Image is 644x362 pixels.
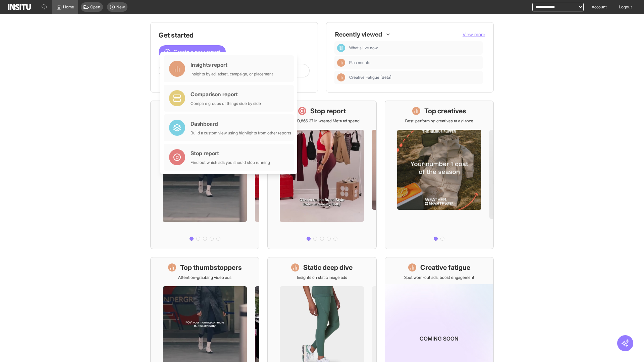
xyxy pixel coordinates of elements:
span: Creative Fatigue [Beta] [349,75,480,80]
span: Creative Fatigue [Beta] [349,75,391,80]
h1: Top thumbstoppers [180,263,242,272]
h1: Get started [159,31,310,40]
button: View more [463,31,485,38]
div: Find out which ads you should stop running [191,160,270,165]
div: Insights [337,59,345,67]
div: Dashboard [191,120,291,128]
span: Placements [349,60,480,65]
h1: Top creatives [424,106,466,116]
span: New [116,4,125,10]
span: Home [63,4,74,10]
span: What's live now [349,45,480,51]
p: Save £19,866.37 in wasted Meta ad spend [284,118,360,124]
p: Best-performing creatives at a glance [405,118,473,124]
div: Insights by ad, adset, campaign, or placement [191,71,273,77]
div: Stop report [191,149,270,157]
div: Compare groups of things side by side [191,101,261,106]
a: Stop reportSave £19,866.37 in wasted Meta ad spend [267,101,376,249]
div: Insights [337,73,345,81]
img: Logo [8,4,31,10]
div: Build a custom view using highlights from other reports [191,130,291,136]
p: Insights on static image ads [297,275,347,280]
p: Attention-grabbing video ads [178,275,231,280]
div: Dashboard [337,44,345,52]
span: Placements [349,60,370,65]
span: What's live now [349,45,378,51]
h1: Static deep dive [303,263,353,272]
div: Comparison report [191,90,261,98]
span: Open [90,4,100,10]
div: Insights report [191,61,273,69]
span: View more [463,32,485,37]
h1: Stop report [310,106,346,116]
a: Top creativesBest-performing creatives at a glance [385,101,494,249]
button: Create a new report [159,45,226,59]
a: What's live nowSee all active ads instantly [150,101,259,249]
span: Create a new report [173,48,220,56]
